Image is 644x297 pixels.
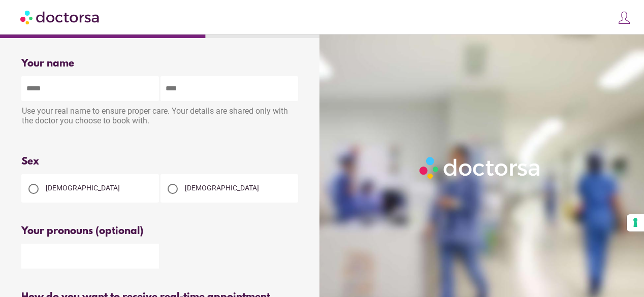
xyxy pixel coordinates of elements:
button: Your consent preferences for tracking technologies [627,214,644,232]
span: [DEMOGRAPHIC_DATA] [46,184,120,192]
div: Use your real name to ensure proper care. Your details are shared only with the doctor you choose... [21,101,300,133]
img: Doctorsa.com [20,6,101,28]
img: Logo-Doctorsa-trans-White-partial-flat.png [416,153,545,182]
div: Sex [21,156,300,168]
img: icons8-customer-100.png [617,11,631,25]
div: Your name [21,58,300,70]
div: Your pronouns (optional) [21,225,300,237]
span: [DEMOGRAPHIC_DATA] [185,184,259,192]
